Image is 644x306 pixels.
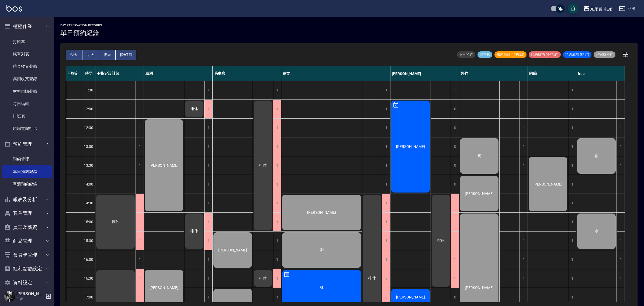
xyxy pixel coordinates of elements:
[382,137,390,156] div: 1
[576,66,625,81] div: free
[136,213,144,231] div: 1
[204,137,212,156] div: 1
[451,269,459,288] div: 1
[2,19,52,33] button: 櫃檯作業
[136,194,144,212] div: 1
[2,73,52,85] a: 高階收支登錄
[529,52,561,57] span: 預約成功 (不指定)
[617,269,625,288] div: 1
[136,269,144,288] div: 1
[189,106,199,111] span: 排休
[2,98,52,110] a: 每日結帳
[568,119,576,137] div: 1
[273,175,281,194] div: 1
[451,232,459,250] div: 1
[451,194,459,212] div: 1
[116,50,136,60] button: [DATE]
[568,194,576,212] div: 1
[451,137,459,156] div: 0
[451,156,459,175] div: 0
[82,81,95,99] div: 11:30
[451,119,459,137] div: 0
[82,194,95,212] div: 14:30
[2,248,52,262] button: 會員卡管理
[136,156,144,175] div: 1
[594,52,615,57] span: 已完成預約
[520,175,528,194] div: 1
[258,163,268,168] span: 排休
[2,276,52,290] button: 資料設定
[476,154,482,158] span: 黃
[382,81,390,99] div: 1
[2,234,52,248] button: 商品管理
[2,262,52,276] button: 紅利點數設定
[204,100,212,118] div: 1
[306,210,337,215] span: [PERSON_NAME]
[99,50,116,60] button: 後天
[2,48,52,60] a: 帳單列表
[144,66,213,81] div: 威利
[451,175,459,194] div: 0
[273,213,281,231] div: 1
[258,276,268,281] span: 排休
[281,66,390,81] div: 歐文
[82,118,95,137] div: 12:30
[382,194,390,212] div: 1
[4,291,15,302] img: Person
[2,193,52,207] button: 報表及分析
[2,165,52,178] a: 單日預約紀錄
[82,137,95,156] div: 13:00
[2,137,52,151] button: 預約管理
[273,119,281,137] div: 1
[273,194,281,212] div: 1
[395,144,426,149] span: [PERSON_NAME]
[82,175,95,194] div: 14:00
[273,250,281,269] div: 1
[568,3,579,14] button: save
[111,219,120,224] span: 排休
[367,276,377,281] span: 排休
[16,297,44,301] p: 主管
[390,66,459,81] div: [PERSON_NAME]
[451,81,459,99] div: 1
[617,137,625,156] div: 1
[617,194,625,212] div: 1
[204,213,212,231] div: 1
[148,163,179,168] span: [PERSON_NAME]
[594,229,600,234] span: 水
[594,154,600,158] span: 廖
[568,100,576,118] div: 1
[395,295,426,299] span: [PERSON_NAME]
[204,175,212,194] div: 1
[568,213,576,231] div: 1
[520,119,528,137] div: 1
[590,5,612,12] div: 兄弟會 創始
[568,156,576,175] div: 1
[464,191,495,196] span: [PERSON_NAME]
[204,156,212,175] div: 1
[451,250,459,269] div: 1
[6,5,22,12] img: Logo
[520,232,528,250] div: 1
[436,238,446,243] span: 排休
[617,100,625,118] div: 1
[189,229,199,234] span: 排休
[82,50,99,60] button: 明天
[520,250,528,269] div: 1
[451,100,459,118] div: 0
[82,250,95,269] div: 16:00
[382,213,390,231] div: 1
[2,178,52,190] a: 單週預約紀錄
[382,156,390,175] div: 1
[520,156,528,175] div: 1
[617,4,638,14] button: 登出
[148,286,179,290] span: [PERSON_NAME]
[2,122,52,135] a: 現場電腦打卡
[16,291,44,297] h5: [PERSON_NAME]
[204,194,212,212] div: 1
[204,269,212,288] div: 1
[617,119,625,137] div: 1
[464,286,495,290] span: [PERSON_NAME]
[459,66,528,81] div: 阿竹
[82,269,95,288] div: 16:30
